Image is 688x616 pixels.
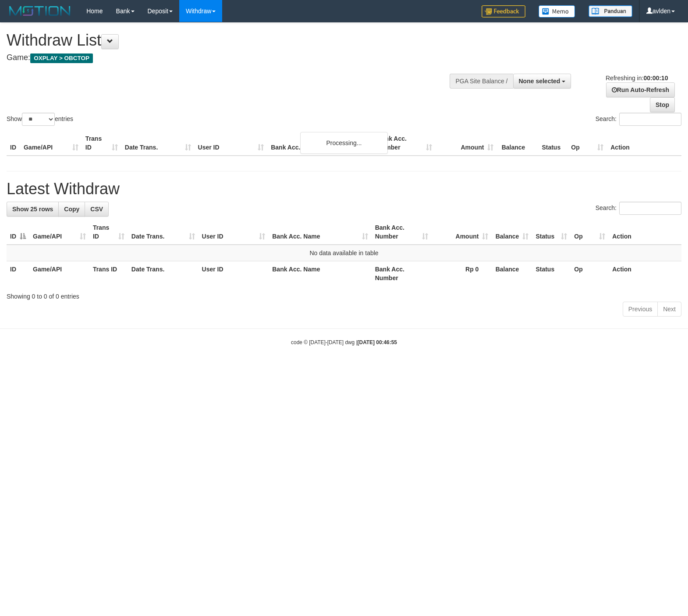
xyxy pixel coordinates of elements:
a: Show 25 rows [7,202,59,217]
th: ID: activate to sort column descending [7,220,29,245]
select: Showentries [22,113,55,126]
th: Amount [436,131,497,156]
a: Copy [58,202,85,217]
span: Show 25 rows [12,206,53,213]
img: Feedback.jpg [482,5,525,18]
th: Action [609,220,681,245]
label: Search: [596,202,681,215]
th: Game/API [20,131,82,156]
a: Run Auto-Refresh [606,82,675,97]
th: Op: activate to sort column ascending [571,220,609,245]
th: Balance: activate to sort column ascending [492,220,532,245]
th: Trans ID [89,261,128,286]
th: Game/API [29,261,89,286]
th: Date Trans. [121,131,195,156]
th: Trans ID: activate to sort column ascending [89,220,128,245]
th: Bank Acc. Number [372,261,432,286]
label: Search: [596,113,681,126]
input: Search: [619,202,681,215]
th: Status: activate to sort column ascending [532,220,571,245]
img: panduan.png [589,5,632,17]
input: Search: [619,113,681,126]
div: PGA Site Balance / [450,74,513,89]
span: CSV [90,206,103,213]
th: User ID [195,131,268,156]
th: User ID: activate to sort column ascending [199,220,269,245]
a: Next [657,302,681,317]
span: Copy [64,206,79,213]
th: Op [567,131,607,156]
h4: Game: [7,53,450,62]
th: Balance [492,261,532,286]
th: Bank Acc. Number: activate to sort column ascending [372,220,432,245]
th: Date Trans. [128,261,199,286]
th: Bank Acc. Name [267,131,373,156]
a: Previous [623,302,658,317]
img: Button%20Memo.svg [539,5,575,18]
th: Trans ID [82,131,121,156]
th: Status [532,261,571,286]
div: Showing 0 to 0 of 0 entries [7,288,681,301]
th: User ID [199,261,269,286]
span: None selected [519,78,560,85]
span: OXPLAY > OBCTOP [30,53,93,63]
th: Action [607,131,681,156]
td: No data available in table [7,245,681,261]
th: Action [609,261,681,286]
img: MOTION_logo.png [7,4,73,18]
a: Stop [650,97,675,112]
th: Rp 0 [432,261,492,286]
th: Status [538,131,567,156]
th: Bank Acc. Number [374,131,436,156]
th: ID [7,131,20,156]
a: CSV [85,202,109,217]
th: Date Trans.: activate to sort column ascending [128,220,199,245]
div: Processing... [300,132,388,154]
h1: Withdraw List [7,32,450,49]
span: Refreshing in: [606,75,668,82]
th: Game/API: activate to sort column ascending [29,220,89,245]
strong: [DATE] 00:46:55 [358,339,397,345]
strong: 00:00:10 [643,75,668,82]
th: Bank Acc. Name: activate to sort column ascending [269,220,371,245]
h1: Latest Withdraw [7,180,681,198]
button: None selected [513,74,571,89]
th: Bank Acc. Name [269,261,371,286]
small: code © [DATE]-[DATE] dwg | [291,339,397,345]
th: Amount: activate to sort column ascending [432,220,492,245]
th: ID [7,261,29,286]
label: Show entries [7,113,73,126]
th: Op [571,261,609,286]
th: Balance [497,131,538,156]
